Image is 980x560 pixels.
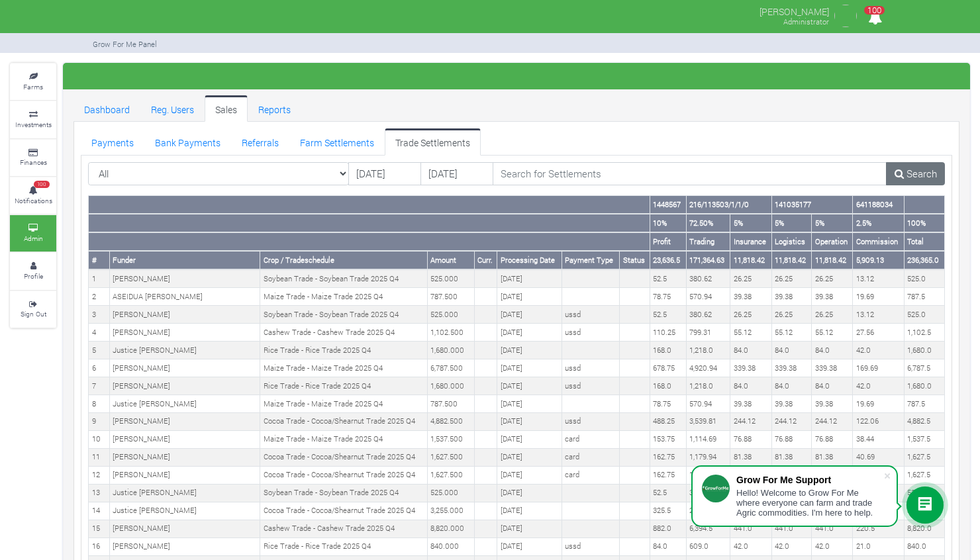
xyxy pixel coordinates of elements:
td: 13.12 [853,269,904,287]
a: Reg. Users [140,95,205,122]
td: card [562,430,620,448]
td: 42.0 [853,377,904,395]
td: [PERSON_NAME] [109,537,260,555]
td: ASEIDUA [PERSON_NAME] [109,288,260,306]
td: 1,218.0 [686,342,730,359]
td: 3,255.000 [427,502,474,520]
td: 55.12 [730,324,771,342]
small: Administrator [783,17,829,26]
td: [DATE] [497,430,562,448]
td: 525.0 [904,306,944,324]
td: 339.38 [730,359,771,377]
td: 26.25 [771,306,811,324]
td: 678.75 [650,359,686,377]
td: [PERSON_NAME] [109,377,260,395]
td: 1,680.0 [904,377,944,395]
th: 171,364.63 [686,251,730,269]
td: Maize Trade - Maize Trade 2025 Q4 [260,395,428,413]
td: 38.44 [853,430,904,448]
td: 168.0 [650,377,686,395]
td: Maize Trade - Maize Trade 2025 Q4 [260,430,428,448]
td: 169.69 [853,359,904,377]
th: Funder [109,251,260,269]
td: 122.06 [853,412,904,430]
span: 100 [34,181,50,189]
td: 42.0 [771,537,811,555]
td: 39.38 [771,288,811,306]
td: Cashew Trade - Cashew Trade 2025 Q4 [260,324,428,342]
td: 13 [89,484,110,502]
th: Logistics [771,232,811,251]
a: Admin [10,215,56,252]
td: 15 [89,520,110,537]
th: 10% [650,214,686,232]
td: 1,680.000 [427,377,474,395]
td: 570.94 [686,395,730,413]
td: 1,680.000 [427,342,474,359]
div: Hello! Welcome to Grow For Me where everyone can farm and trade Agric commodities. I'm here to help. [736,488,883,518]
td: 4,920.94 [686,359,730,377]
td: 5 [89,342,110,359]
td: 4 [89,324,110,342]
th: 23,636.5 [650,251,686,269]
th: 100% [904,214,944,232]
td: Maize Trade - Maize Trade 2025 Q4 [260,359,428,377]
td: 244.12 [771,412,811,430]
td: 39.38 [812,288,853,306]
td: 4,882.500 [427,412,474,430]
td: 84.0 [730,342,771,359]
td: 78.75 [650,395,686,413]
a: Referrals [231,128,289,155]
td: 26.25 [812,306,853,324]
td: 19.69 [853,395,904,413]
td: [DATE] [497,288,562,306]
td: [DATE] [497,502,562,520]
td: 81.38 [771,448,811,466]
td: 84.0 [650,537,686,555]
td: 441.0 [771,520,811,537]
a: 100 Notifications [10,177,56,214]
small: Admin [24,234,43,243]
td: ussd [562,359,620,377]
td: ussd [562,377,620,395]
th: Crop / Tradeschedule [260,251,428,269]
th: 11,818.42 [771,251,811,269]
td: 8 [89,395,110,413]
div: Grow For Me Support [736,475,883,485]
td: 52.5 [650,484,686,502]
td: 525.000 [427,269,474,287]
td: [DATE] [497,448,562,466]
td: 525.000 [427,484,474,502]
td: 40.69 [853,448,904,466]
td: [PERSON_NAME] [109,448,260,466]
th: 5% [771,214,811,232]
td: Rice Trade - Rice Trade 2025 Q4 [260,342,428,359]
td: Justice [PERSON_NAME] [109,484,260,502]
td: 6,787.500 [427,359,474,377]
td: 882.0 [650,520,686,537]
td: 339.38 [771,359,811,377]
td: 39.38 [812,395,853,413]
th: 141035177 [771,196,853,214]
td: 380.62 [686,306,730,324]
th: Insurance [730,232,771,251]
td: [DATE] [497,484,562,502]
td: [DATE] [497,412,562,430]
td: [PERSON_NAME] [109,412,260,430]
td: 339.38 [812,359,853,377]
small: Investments [15,120,52,129]
th: Processing Date [497,251,562,269]
a: Dashboard [73,95,140,122]
td: [PERSON_NAME] [109,306,260,324]
td: 244.12 [812,412,853,430]
td: 244.12 [730,412,771,430]
th: Profit [650,232,686,251]
td: 12 [89,466,110,484]
td: ussd [562,306,620,324]
td: 8,820.0 [904,520,944,537]
td: Cocoa Trade - Cocoa/Shearnut Trade 2025 Q4 [260,502,428,520]
td: 3,539.81 [686,412,730,430]
td: [PERSON_NAME] [109,324,260,342]
th: Commission [853,232,904,251]
td: 380.62 [686,484,730,502]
